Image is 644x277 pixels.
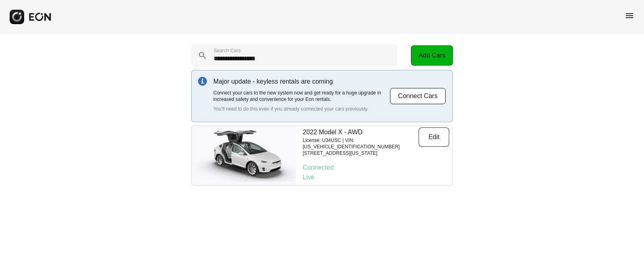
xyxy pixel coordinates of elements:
[303,163,449,172] p: Connected
[303,150,419,156] p: [STREET_ADDRESS][US_STATE]
[214,47,241,54] label: Search Cars
[303,127,419,137] p: 2022 Model X - AWD
[213,90,390,103] p: Connect your cars to the new system now and get ready for a huge upgrade in increased safety and ...
[411,45,453,66] button: Add Cars
[213,77,390,86] p: Major update - keyless rentals are coming
[303,137,419,150] p: License: U34USC | VIN: [US_VEHICLE_IDENTIFICATION_NUMBER]
[390,88,446,105] button: Connect Cars
[419,127,449,147] button: Edit
[625,11,634,21] span: menu
[303,172,449,182] p: Live
[213,106,390,112] p: You'll need to do this even if you already connected your cars previously.
[198,77,207,86] img: info
[192,129,296,182] img: car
